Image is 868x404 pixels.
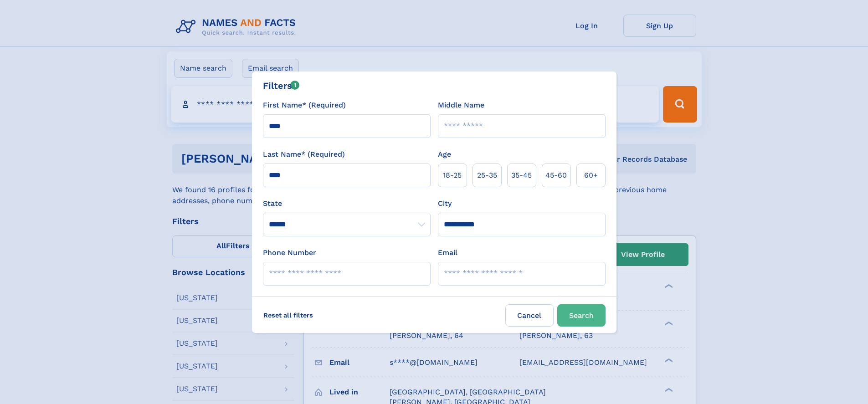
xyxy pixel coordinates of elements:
[263,100,346,111] label: First Name* (Required)
[584,170,598,181] span: 60+
[257,304,319,326] label: Reset all filters
[438,100,484,111] label: Middle Name
[443,170,462,181] span: 18‑25
[263,198,431,209] label: State
[477,170,497,181] span: 25‑35
[263,79,300,92] div: Filters
[545,170,567,181] span: 45‑60
[505,304,554,327] label: Cancel
[438,198,452,209] label: City
[263,247,316,258] label: Phone Number
[438,247,457,258] label: Email
[438,149,451,160] label: Age
[557,304,606,327] button: Search
[511,170,532,181] span: 35‑45
[263,149,345,160] label: Last Name* (Required)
